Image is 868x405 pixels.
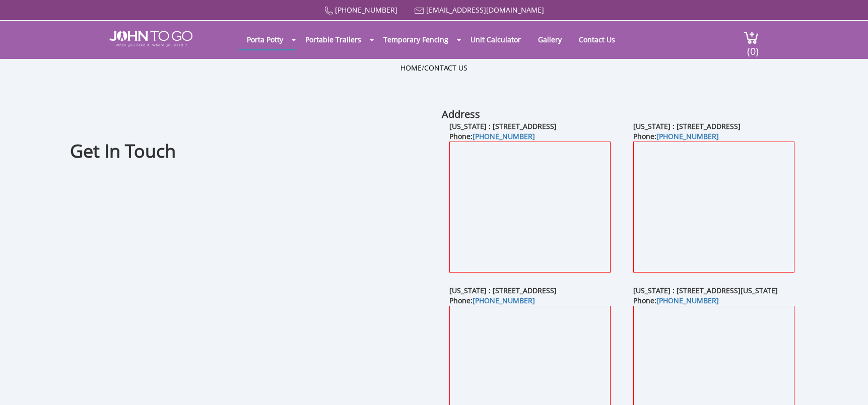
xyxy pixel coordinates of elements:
a: [PHONE_NUMBER] [656,131,719,141]
a: Porta Potty [239,30,291,49]
a: [PHONE_NUMBER] [335,5,397,15]
b: [US_STATE] : [STREET_ADDRESS] [633,121,741,131]
b: Address [442,107,480,121]
a: Unit Calculator [463,30,528,49]
a: Contact Us [424,63,468,73]
img: JOHN to go [109,31,192,47]
img: Mail [415,8,424,14]
a: Temporary Fencing [376,30,456,49]
span: (0) [747,36,759,58]
b: Phone: [633,296,719,305]
a: [PHONE_NUMBER] [656,296,719,305]
h1: Get In Touch [70,139,430,164]
a: [PHONE_NUMBER] [473,296,535,305]
b: [US_STATE] : [STREET_ADDRESS] [449,286,557,295]
b: [US_STATE] : [STREET_ADDRESS][US_STATE] [633,286,778,295]
a: Contact Us [571,30,623,49]
b: Phone: [449,296,535,305]
a: Portable Trailers [298,30,369,49]
img: cart a [744,31,759,44]
b: Phone: [633,131,719,141]
button: Live Chat [828,365,868,405]
ul: / [400,63,468,73]
a: [PHONE_NUMBER] [473,131,535,141]
img: Call [324,7,333,15]
a: Home [400,63,422,73]
b: [US_STATE] : [STREET_ADDRESS] [449,121,557,131]
a: [EMAIL_ADDRESS][DOMAIN_NAME] [426,5,544,15]
b: Phone: [449,131,535,141]
a: Gallery [530,30,569,49]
